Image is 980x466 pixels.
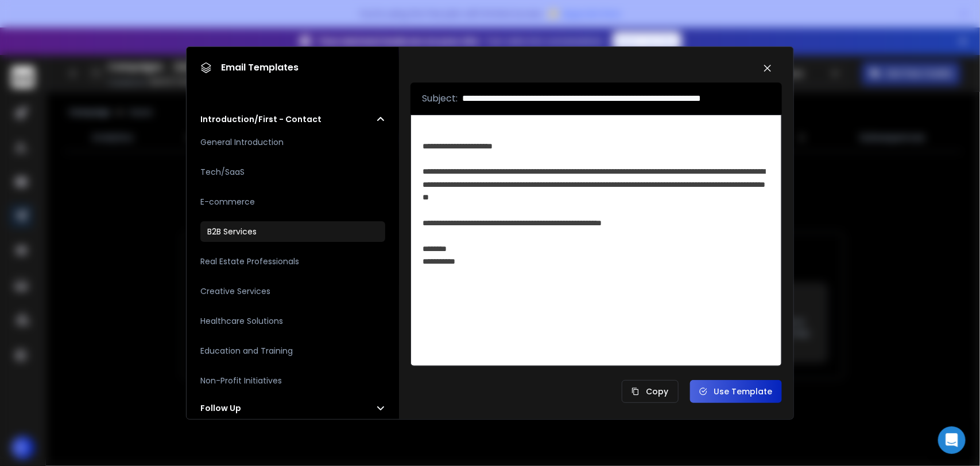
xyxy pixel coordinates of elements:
h3: Creative Services [200,285,270,297]
h3: E-commerce [200,196,255,207]
h3: General Introduction [200,136,284,148]
h1: Email Templates [200,61,299,75]
button: Follow Up [200,402,385,414]
h3: Education and Training [200,345,293,357]
h3: B2B Services [207,226,257,237]
p: Subject: [422,92,458,105]
button: Copy [622,380,679,403]
h3: Tech/SaaS [200,166,245,178]
h3: Non-Profit Initiatives [200,375,282,386]
h3: Healthcare Solutions [200,315,283,327]
button: Use Template [690,380,782,403]
div: Open Intercom Messenger [938,426,966,454]
h3: Real Estate Professionals [200,256,299,267]
button: Introduction/First - Contact [200,113,385,125]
